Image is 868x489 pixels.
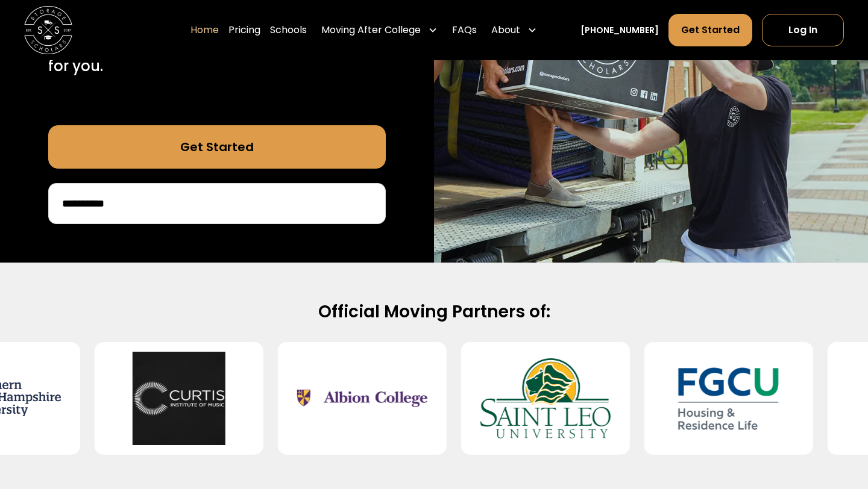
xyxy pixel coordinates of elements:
img: Albion College [297,352,427,445]
div: About [486,13,542,47]
a: Log In [762,14,844,46]
h2: Official Moving Partners of: [48,301,820,323]
a: Get Started [668,14,752,46]
a: Get Started [48,125,386,169]
a: home [24,6,72,54]
a: Pricing [228,13,260,47]
div: About [491,23,520,37]
img: Saint Leo University [480,352,611,445]
img: Florida Gulf Coast University [664,352,794,445]
a: Schools [270,13,307,47]
img: Storage Scholars main logo [24,6,72,54]
div: Moving After College [316,13,442,47]
div: Moving After College [321,23,421,37]
a: Home [190,13,219,47]
a: [PHONE_NUMBER] [580,24,659,37]
a: FAQs [452,13,477,47]
img: Curtis Institute of Music [114,352,244,445]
